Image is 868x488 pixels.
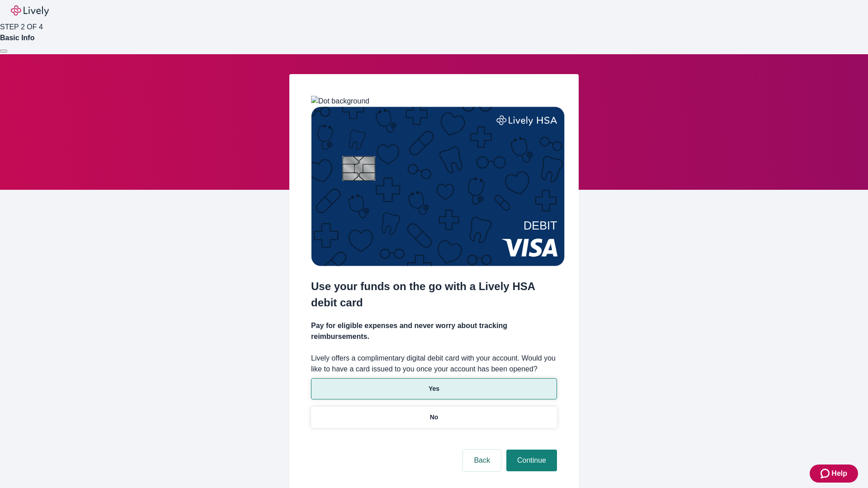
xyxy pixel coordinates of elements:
[821,468,831,479] svg: Zendesk support icon
[311,378,557,399] button: Yes
[311,278,557,311] h2: Use your funds on the go with a Lively HSA debit card
[506,450,557,471] button: Continue
[463,450,501,471] button: Back
[311,353,557,375] label: Lively offers a complimentary digital debit card with your account. Would you like to have a card...
[11,5,49,16] img: Lively
[810,465,858,483] button: Zendesk support iconHelp
[311,96,369,107] img: Dot background
[429,384,439,394] p: Yes
[311,107,565,266] img: Debit card
[311,407,557,428] button: No
[831,468,847,479] span: Help
[311,320,557,342] h4: Pay for eligible expenses and never worry about tracking reimbursements.
[430,413,439,422] p: No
